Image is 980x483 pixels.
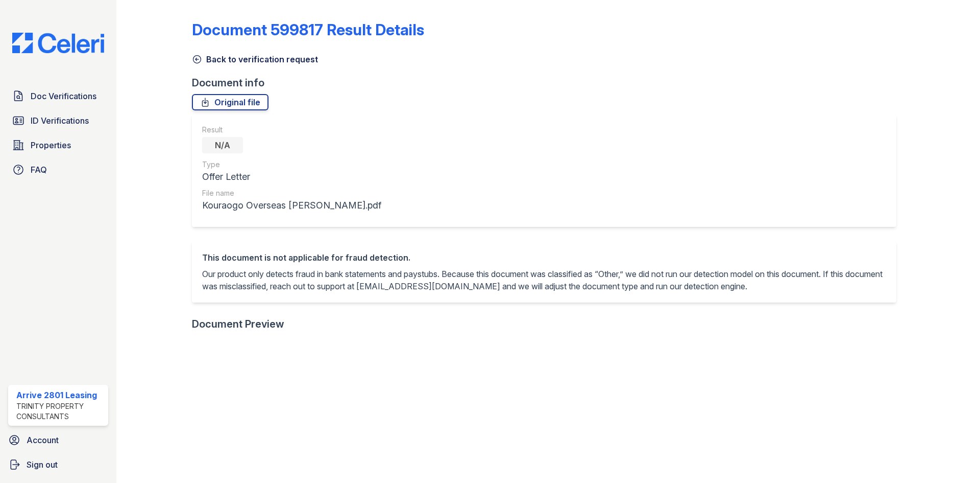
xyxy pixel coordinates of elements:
div: This document is not applicable for fraud detection. [202,251,886,264]
a: Account [4,430,112,450]
div: Document Preview [192,317,284,331]
div: File name [202,188,381,198]
a: ID Verifications [8,110,108,131]
div: Arrive 2801 Leasing [16,389,104,401]
div: Trinity Property Consultants [16,401,104,422]
div: Result [202,125,381,135]
a: Sign out [4,454,112,475]
span: ID Verifications [31,114,89,127]
div: Type [202,159,381,170]
span: Doc Verifications [31,90,96,102]
a: Document 599817 Result Details [192,20,424,39]
div: Offer Letter [202,170,381,184]
div: Document info [192,76,904,90]
a: FAQ [8,159,108,180]
div: N/A [202,137,243,153]
span: Sign out [27,458,58,471]
a: Doc Verifications [8,86,108,106]
div: Kouraogo Overseas [PERSON_NAME].pdf [202,198,381,213]
p: Our product only detects fraud in bank statements and paystubs. Because this document was classif... [202,268,886,292]
a: Back to verification request [192,53,318,65]
span: Properties [31,139,71,151]
span: Account [27,434,59,446]
a: Original file [192,94,268,110]
span: FAQ [31,164,47,176]
iframe: chat widget [937,442,970,473]
img: CE_Logo_Blue-a8612792a0a2168367f1c8372b55b34899dd931a85d93a1a3d3e32e68fde9ad4.png [4,33,112,53]
a: Properties [8,135,108,155]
